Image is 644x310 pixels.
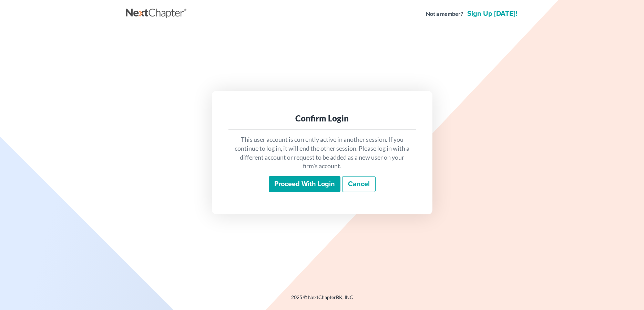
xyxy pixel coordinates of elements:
[269,176,340,192] input: Proceed with login
[466,10,519,17] a: Sign up [DATE]!
[342,176,376,192] a: Cancel
[234,113,410,124] div: Confirm Login
[234,135,410,171] p: This user account is currently active in another session. If you continue to log in, it will end ...
[426,10,463,18] strong: Not a member?
[126,294,519,306] div: 2025 © NextChapterBK, INC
